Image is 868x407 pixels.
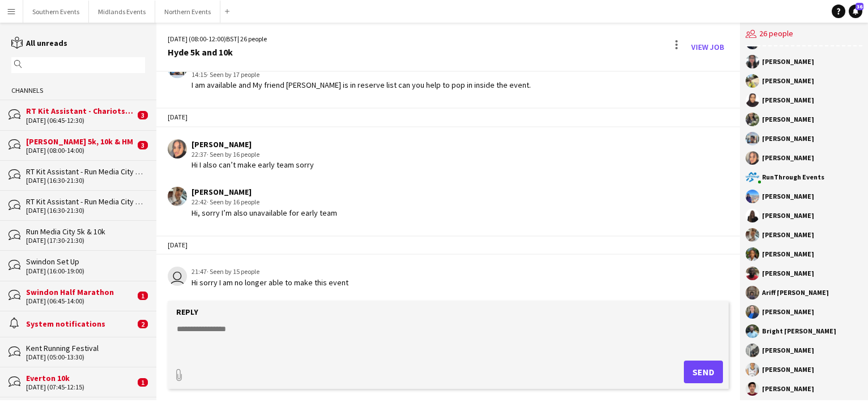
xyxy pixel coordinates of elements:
div: [DATE] (16:30-21:30) [26,177,145,185]
div: Swindon Half Marathon [26,287,135,297]
div: System notifications [26,319,135,329]
div: [PERSON_NAME] [762,366,814,373]
div: Hi I also can’t make early team sorry [192,160,314,170]
span: · Seen by 17 people [207,70,259,79]
div: Ariff [PERSON_NAME] [762,289,829,296]
div: [PERSON_NAME] [762,309,814,315]
div: [PERSON_NAME] [762,78,814,84]
div: [DATE] (06:45-14:00) [26,297,135,305]
div: [PERSON_NAME] [762,212,814,219]
div: [DATE] [156,108,740,127]
div: Hi, sorry I’m also unavailable for early team [192,208,337,218]
span: 1 [138,292,148,300]
div: 14:15 [192,70,531,80]
div: [DATE] (07:45-12:15) [26,383,135,391]
div: I am available and My friend [PERSON_NAME] is in reserve list can you help to pop in inside the e... [192,80,531,90]
div: [DATE] (17:30-21:30) [26,237,145,245]
div: Everton 10k [26,373,135,383]
div: [DATE] (16:00-19:00) [26,267,145,275]
span: · Seen by 16 people [207,150,259,158]
div: 22:37 [192,149,314,160]
div: 26 people [746,23,862,46]
span: · Seen by 16 people [207,198,259,206]
div: Run Media City 5k & 10k [26,226,145,237]
div: 21:47 [192,267,348,277]
div: Kent Running Festival [26,343,145,353]
span: 3 [138,141,148,149]
button: Northern Events [155,1,220,23]
a: All unreads [11,38,67,48]
div: [DATE] (16:30-21:30) [26,207,145,215]
div: RunThrough Events [762,174,824,181]
div: Swindon Set Up [26,256,145,267]
div: [PERSON_NAME] [192,187,337,197]
span: 1 [138,378,148,387]
div: RT Kit Assistant - Run Media City Relay [26,196,145,207]
div: Hi sorry I am no longer able to make this event [192,277,348,288]
div: [PERSON_NAME] [762,270,814,277]
div: [PERSON_NAME] [762,347,814,354]
a: View Job [687,38,729,56]
div: [PERSON_NAME] [762,251,814,258]
div: [DATE] [156,235,740,255]
div: 22:42 [192,197,337,207]
div: [PERSON_NAME] [762,58,814,65]
div: [PERSON_NAME] [192,139,314,149]
div: Bright [PERSON_NAME] [762,328,836,335]
button: Send [684,361,723,383]
div: RT Kit Assistant - Run Media City 5k & 10k [26,166,145,177]
div: [PERSON_NAME] [762,193,814,200]
div: [PERSON_NAME] [762,155,814,161]
div: [DATE] (08:00-12:00) | 26 people [168,34,267,44]
div: [PERSON_NAME] [762,97,814,104]
div: [DATE] (06:45-12:30) [26,117,135,125]
div: Hyde 5k and 10k [168,47,267,57]
div: [PERSON_NAME] 5k, 10k & HM [26,136,135,147]
button: Midlands Events [89,1,155,23]
div: [DATE] (08:00-14:00) [26,147,135,155]
div: RT Kit Assistant - Chariots of Fire [26,106,135,116]
button: Southern Events [23,1,89,23]
span: 36 [856,3,863,10]
div: [PERSON_NAME] [762,135,814,142]
div: [PERSON_NAME] [762,385,814,392]
span: 3 [138,111,148,119]
div: [PERSON_NAME] [762,116,814,123]
div: [DATE] (05:00-13:30) [26,353,145,361]
a: 36 [849,5,862,18]
div: [PERSON_NAME] [762,232,814,238]
label: Reply [176,307,198,317]
span: 2 [138,320,148,328]
span: · Seen by 15 people [207,267,259,276]
span: BST [226,35,237,43]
